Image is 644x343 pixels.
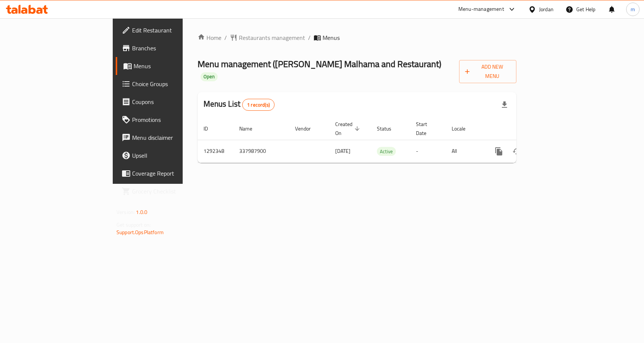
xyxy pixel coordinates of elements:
[484,117,567,140] th: Actions
[134,62,214,70] span: Menus
[508,142,526,160] button: Change Status
[243,101,274,108] span: 1 record(s)
[116,39,220,57] a: Branches
[198,33,516,42] nav: breadcrumb
[239,124,262,133] span: Name
[323,33,340,42] span: Menus
[116,220,151,230] span: Get support on:
[410,140,446,163] td: -
[116,57,220,75] a: Menus
[116,75,220,93] a: Choice Groups
[295,124,320,133] span: Vendor
[132,79,214,88] span: Choice Groups
[204,124,218,133] span: ID
[116,207,135,217] span: Version:
[136,207,147,217] span: 1.0.0
[446,140,484,163] td: All
[116,147,220,164] a: Upsell
[116,111,220,129] a: Promotions
[490,142,508,160] button: more
[459,60,516,83] button: Add New Menu
[458,5,504,14] div: Menu-management
[335,146,350,156] span: [DATE]
[230,33,305,42] a: Restaurants management
[198,117,567,163] table: enhanced table
[496,96,513,114] div: Export file
[132,133,214,142] span: Menu disclaimer
[116,21,220,39] a: Edit Restaurant
[132,151,214,160] span: Upsell
[116,93,220,111] a: Coupons
[539,5,554,13] div: Jordan
[239,33,305,42] span: Restaurants management
[132,187,214,196] span: Grocery Checklist
[377,147,396,156] span: Active
[116,129,220,147] a: Menu disclaimer
[198,56,441,72] span: Menu management ( [PERSON_NAME] Malhama and Restaurant )
[377,124,401,133] span: Status
[116,182,220,200] a: Grocery Checklist
[116,164,220,182] a: Coverage Report
[308,33,311,42] li: /
[132,97,214,106] span: Coupons
[204,98,275,111] h2: Menus List
[631,5,635,13] span: m
[452,124,475,133] span: Locale
[335,120,362,138] span: Created On
[132,169,214,178] span: Coverage Report
[132,44,214,53] span: Branches
[132,115,214,124] span: Promotions
[242,99,275,111] div: Total records count
[224,33,227,42] li: /
[416,120,437,138] span: Start Date
[233,140,289,163] td: 337987900
[132,26,214,35] span: Edit Restaurant
[465,62,510,81] span: Add New Menu
[116,227,164,237] a: Support.OpsPlatform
